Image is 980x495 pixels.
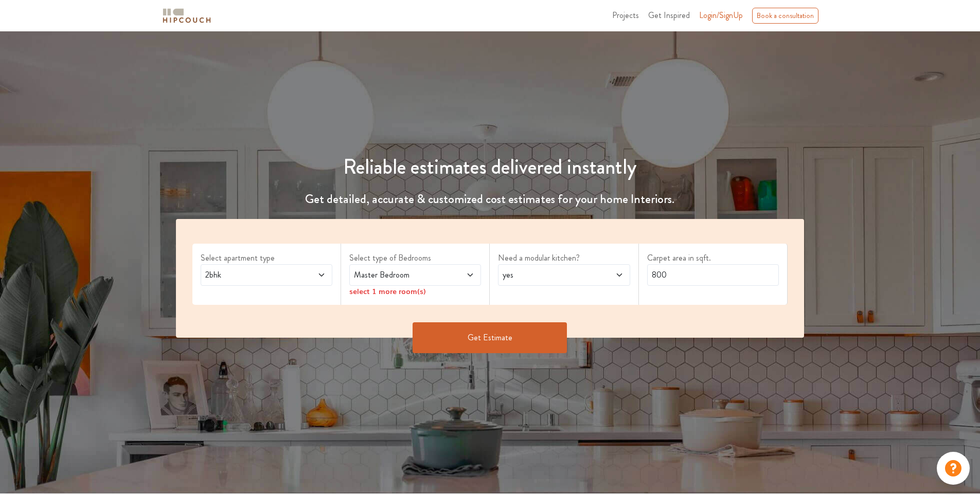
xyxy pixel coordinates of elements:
span: Projects [612,9,639,21]
div: select 1 more room(s) [349,286,481,297]
span: Login/SignUp [699,9,743,21]
h1: Reliable estimates delivered instantly [170,155,811,179]
label: Need a modular kitchen? [498,252,630,264]
h4: Get detailed, accurate & customized cost estimates for your home Interiors. [170,192,811,207]
span: Get Inspired [648,9,690,21]
div: Book a consultation [752,8,818,24]
span: Master Bedroom [352,269,444,281]
span: 2bhk [203,269,295,281]
label: Carpet area in sqft. [647,252,779,264]
button: Get Estimate [413,322,567,353]
input: Enter area sqft [647,264,779,286]
label: Select type of Bedrooms [349,252,481,264]
span: logo-horizontal.svg [161,4,212,27]
img: logo-horizontal.svg [161,7,212,25]
label: Select apartment type [201,252,332,264]
span: yes [501,269,593,281]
